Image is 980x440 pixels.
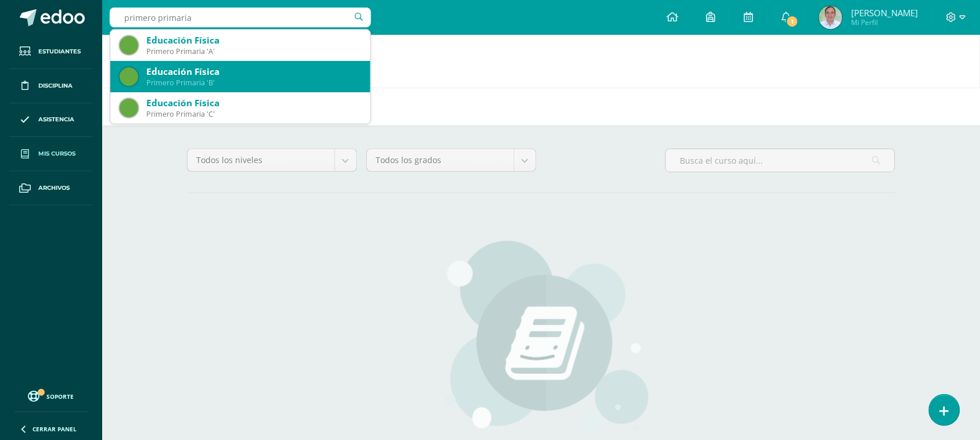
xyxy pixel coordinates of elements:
[38,183,70,193] span: Archivos
[376,149,505,171] span: Todos los grados
[9,35,93,69] a: Estudiantes
[188,149,356,171] a: Todos los niveles
[146,78,361,88] div: Primero Primaria 'B'
[434,239,648,437] img: courses.png
[110,8,371,27] input: Busca un usuario...
[146,34,361,46] div: Educación Física
[851,17,918,27] span: Mi Perfil
[146,97,361,109] div: Educación Física
[38,81,73,91] span: Disciplina
[9,69,93,103] a: Disciplina
[367,149,536,171] a: Todos los grados
[14,388,88,403] a: Soporte
[146,66,361,78] div: Educación Física
[38,47,81,56] span: Estudiantes
[786,15,799,28] span: 1
[196,149,326,171] span: Todos los niveles
[666,149,895,172] input: Busca el curso aquí...
[146,109,361,119] div: Primero Primaria 'C'
[38,149,75,158] span: Mis cursos
[9,171,93,205] a: Archivos
[9,103,93,138] a: Asistencia
[33,425,77,433] span: Cerrar panel
[47,392,74,401] span: Soporte
[851,7,918,19] span: [PERSON_NAME]
[38,115,74,124] span: Asistencia
[819,6,842,29] img: e2f18d5cfe6527f0f7c35a5cbf378eab.png
[9,137,93,171] a: Mis cursos
[146,46,361,56] div: Primero Primaria 'A'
